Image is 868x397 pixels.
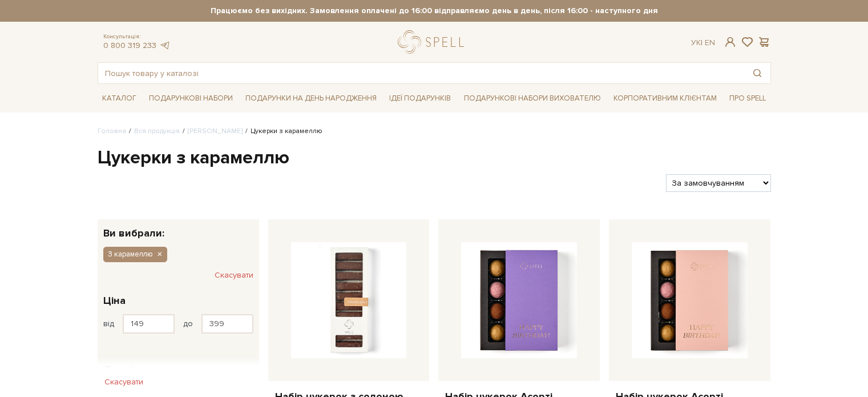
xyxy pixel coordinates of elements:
a: En [705,38,715,47]
a: Вся продукція [134,127,180,135]
span: Дизайн упаковки [103,362,191,378]
input: Ціна [201,314,253,334]
a: 0 800 319 233 [103,41,156,50]
a: logo [398,30,469,54]
span: до [183,319,193,329]
a: Подарунки на День народження [241,90,381,107]
strong: Працюємо без вихідних. Замовлення оплачені до 16:00 відправляємо день в день, після 16:00 - насту... [98,6,771,16]
h1: Цукерки з карамеллю [98,146,771,170]
a: Каталог [98,90,141,107]
span: Консультація: [103,33,171,41]
a: telegram [159,41,171,50]
a: Корпоративним клієнтам [609,89,721,108]
input: Ціна [123,314,175,334]
button: Пошук товару у каталозі [744,63,770,83]
button: Скасувати [98,373,150,391]
span: Ціна [103,293,126,308]
a: Подарункові набори [144,90,237,107]
a: [PERSON_NAME] [188,127,243,135]
button: З карамеллю [103,247,167,262]
div: Ук [691,38,715,48]
span: З карамеллю [108,249,153,259]
a: Про Spell [725,90,770,107]
li: Цукерки з карамеллю [243,126,322,137]
input: Пошук товару у каталозі [98,63,744,83]
button: Скасувати [215,266,253,284]
span: | [701,38,703,47]
span: від [103,319,114,329]
a: Ідеї подарунків [385,90,455,107]
a: Головна [98,127,126,135]
div: Ви вибрали: [98,219,259,238]
a: Подарункові набори вихователю [459,89,605,108]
